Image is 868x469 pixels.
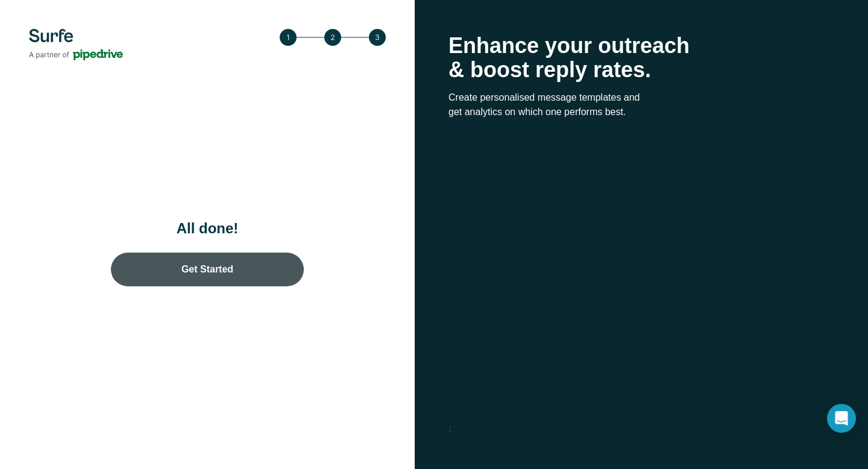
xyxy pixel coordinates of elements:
div: Open Intercom Messenger [827,404,856,433]
p: Create personalised message templates and [448,90,834,105]
p: get analytics on which one performs best. [448,105,834,119]
a: Get Started [111,253,304,286]
p: Enhance your outreach [448,34,834,58]
p: & boost reply rates. [448,58,834,82]
img: Surfe's logo [29,29,123,60]
h1: All done! [87,219,328,238]
iframe: Get started: Pipedrive LinkedIn integration with Surfe [448,153,834,388]
img: Step 3 [280,29,386,46]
